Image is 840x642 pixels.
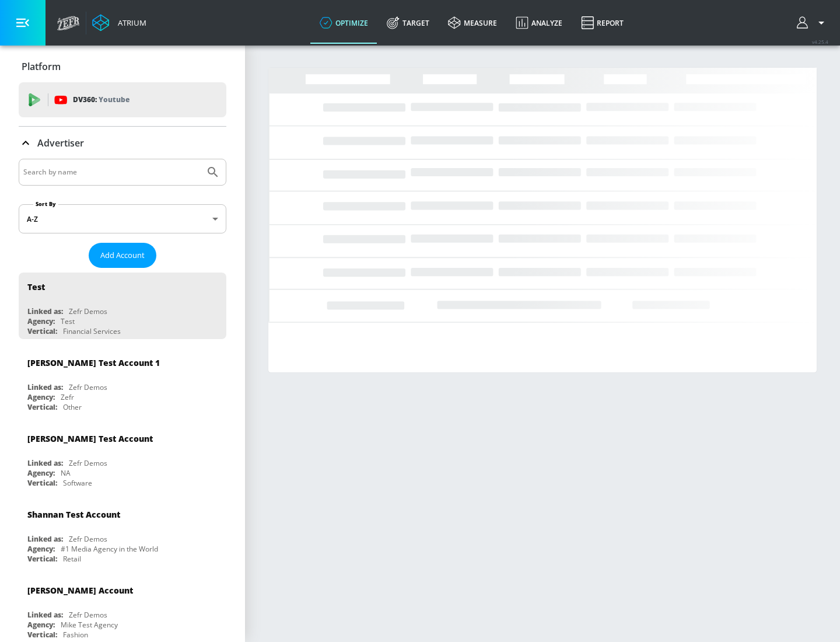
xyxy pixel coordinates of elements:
div: Linked as: [27,610,63,620]
div: [PERSON_NAME] Account [27,585,133,596]
div: #1 Media Agency in the World [61,544,158,554]
div: DV360: Youtube [19,82,226,117]
input: Search by name [23,165,200,180]
div: NA [61,468,71,478]
div: Zefr [61,392,74,402]
div: Shannan Test AccountLinked as:Zefr DemosAgency:#1 Media Agency in the WorldVertical:Retail [19,500,226,567]
div: Vertical: [27,326,57,336]
p: DV360: [73,93,129,106]
div: Vertical: [27,402,57,412]
p: Youtube [99,93,129,106]
div: Platform [19,50,226,83]
div: Mike Test Agency [61,620,118,630]
div: Test [61,316,75,326]
div: Financial Services [63,326,121,336]
div: [PERSON_NAME] Test AccountLinked as:Zefr DemosAgency:NAVertical:Software [19,424,226,491]
div: Agency: [27,544,55,554]
div: Other [63,402,82,412]
div: Retail [63,554,81,564]
p: Platform [22,60,61,73]
span: Add Account [100,249,145,262]
div: Agency: [27,316,55,326]
div: Linked as: [27,382,63,392]
div: Linked as: [27,306,63,316]
div: Zefr Demos [69,610,107,620]
div: TestLinked as:Zefr DemosAgency:TestVertical:Financial Services [19,273,226,339]
div: Agency: [27,468,55,478]
div: Agency: [27,620,55,630]
div: Shannan Test Account [27,509,120,520]
div: [PERSON_NAME] Test Account 1Linked as:Zefr DemosAgency:ZefrVertical:Other [19,348,226,415]
div: Agency: [27,392,55,402]
label: Sort By [33,200,58,208]
div: A-Z [19,204,226,233]
a: Report [572,2,633,44]
div: Software [63,478,92,488]
a: Analyze [506,2,572,44]
div: Fashion [63,630,88,640]
div: Test [27,281,45,292]
a: Atrium [92,14,146,32]
div: Linked as: [27,534,63,544]
div: Linked as: [27,458,63,468]
p: Advertiser [37,137,84,149]
div: Advertiser [19,127,226,159]
a: measure [439,2,506,44]
a: Target [377,2,439,44]
button: Add Account [89,243,156,268]
div: Zefr Demos [69,534,107,544]
div: Zefr Demos [69,306,107,316]
div: Zefr Demos [69,382,107,392]
div: Vertical: [27,554,57,564]
div: [PERSON_NAME] Test Account 1 [27,357,160,368]
div: Vertical: [27,478,57,488]
div: Vertical: [27,630,57,640]
div: [PERSON_NAME] Test Account [27,433,153,444]
a: optimize [310,2,377,44]
span: v 4.25.4 [812,39,828,45]
div: Zefr Demos [69,458,107,468]
div: Atrium [113,18,146,28]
